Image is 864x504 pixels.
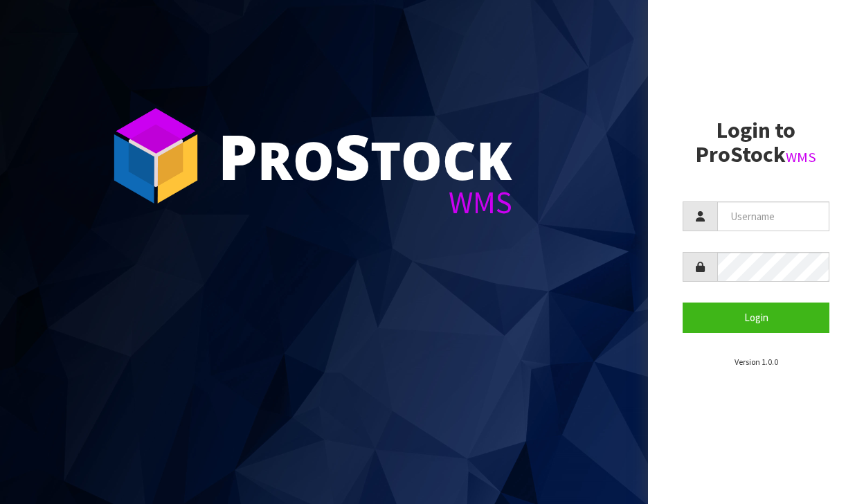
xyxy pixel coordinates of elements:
div: ro tock [218,125,512,187]
input: Username [717,201,829,231]
span: P [218,114,258,198]
img: ProStock Cube [104,104,208,208]
small: WMS [786,148,816,166]
div: WMS [218,187,512,218]
span: S [334,114,370,198]
small: Version 1.0.0 [735,357,778,367]
h2: Login to ProStock [683,118,829,167]
button: Login [683,303,829,332]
